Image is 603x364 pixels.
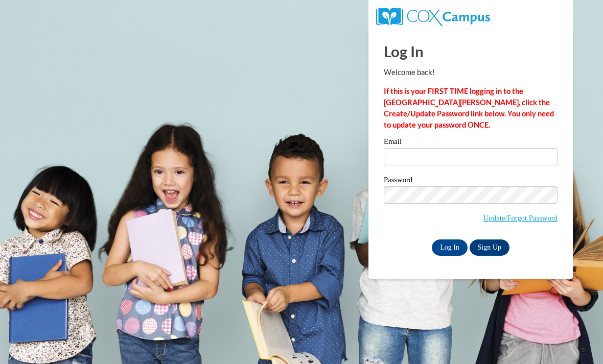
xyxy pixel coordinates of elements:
[384,176,558,186] label: Password
[384,87,554,129] strong: If this is your FIRST TIME logging in to the [GEOGRAPHIC_DATA][PERSON_NAME], click the Create/Upd...
[483,214,558,222] a: Update/Forgot Password
[470,239,509,256] a: Sign Up
[384,138,558,148] label: Email
[384,67,558,78] p: Welcome back!
[432,239,468,256] input: Log In
[384,41,558,62] h1: Log In
[376,8,490,26] img: COX Campus
[376,12,490,20] a: COX Campus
